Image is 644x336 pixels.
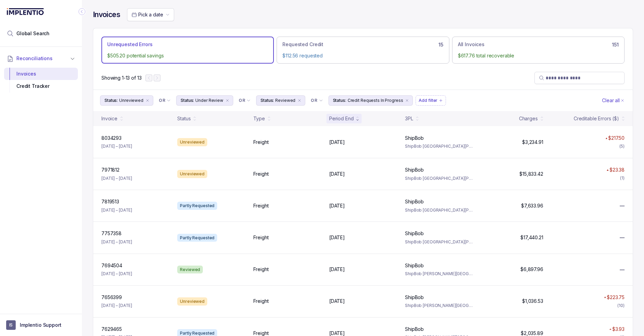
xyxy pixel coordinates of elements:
[405,143,473,150] p: ShipBob [GEOGRAPHIC_DATA][PERSON_NAME]
[253,202,269,209] p: Freight
[333,97,346,104] p: Status:
[329,139,345,146] p: [DATE]
[101,239,132,245] p: [DATE] – [DATE]
[405,175,473,182] p: ShipBob [GEOGRAPHIC_DATA][PERSON_NAME]
[156,96,173,105] button: Filter Chip Connector undefined
[612,326,625,333] p: $3.93
[101,294,122,301] p: 7656399
[282,41,323,48] p: Requested Credit
[131,11,163,18] search: Date Range Picker
[405,166,424,173] p: ShipBob
[348,97,403,104] p: Credit Requests In Progress
[604,296,606,298] img: red pointer upwards
[329,234,345,241] p: [DATE]
[101,207,132,214] p: [DATE] – [DATE]
[16,30,50,37] span: Global Search
[601,95,626,106] button: Clear Filters
[282,52,443,59] p: $112.56 requested
[107,52,268,59] p: $505.20 potential savings
[520,266,543,273] p: $6,897.96
[405,262,424,269] p: ShipBob
[195,97,223,104] p: Under Review
[311,98,317,103] p: OR
[405,135,424,142] p: ShipBob
[620,175,625,182] div: (1)
[405,230,424,237] p: ShipBob
[606,169,608,171] img: red pointer upwards
[159,98,171,103] li: Filter Chip Connector undefined
[4,66,78,94] div: Reconciliations
[176,95,233,106] li: Filter Chip Under Review
[177,170,207,178] div: Unreviewed
[416,95,446,106] button: Filter Chip Add filter
[311,98,323,103] li: Filter Chip Connector undefined
[101,198,119,205] p: 7819513
[101,135,122,142] p: 8034293
[177,234,217,242] div: Partly Requested
[10,68,72,80] div: Invoices
[605,137,607,139] img: red pointer upwards
[521,202,543,209] p: $7,633.96
[253,234,269,241] p: Freight
[101,115,117,122] div: Invoice
[609,328,611,330] img: red pointer upwards
[239,98,251,103] li: Filter Chip Connector undefined
[458,52,619,59] p: $617.76 total recoverable
[520,234,543,241] p: $17,440.21
[101,270,132,277] p: [DATE] – [DATE]
[329,202,345,209] p: [DATE]
[617,302,625,309] div: (10)
[253,139,269,146] p: Freight
[177,266,203,274] div: Reviewed
[519,115,538,122] div: Charges
[239,98,245,103] p: OR
[329,266,345,273] p: [DATE]
[256,95,305,106] button: Filter Chip Reviewed
[104,97,118,104] p: Status:
[405,239,473,245] p: ShipBob [GEOGRAPHIC_DATA][PERSON_NAME]
[181,97,194,104] p: Status:
[138,12,163,17] span: Pick a date
[329,298,345,305] p: [DATE]
[328,95,413,106] li: Filter Chip Credit Requests In Progress
[225,98,230,103] div: remove content
[4,51,78,66] button: Reconciliations
[620,234,625,241] span: —
[101,302,132,309] p: [DATE] – [DATE]
[297,98,302,103] div: remove content
[522,298,543,305] p: $1,036.53
[419,97,437,104] p: Add filter
[620,202,625,209] span: —
[236,96,253,105] button: Filter Chip Connector undefined
[93,10,120,19] h4: Invoices
[574,115,619,122] div: Creditable Errors ($)
[405,326,424,333] p: ShipBob
[101,37,625,64] ul: Action Tab Group
[405,294,424,301] p: ShipBob
[145,98,150,103] div: remove content
[405,198,424,205] p: ShipBob
[127,8,174,21] button: Date Range Picker
[404,98,410,103] div: remove content
[261,97,274,104] p: Status:
[107,41,152,48] p: Unrequested Errors
[619,143,625,150] div: (5)
[177,202,217,210] div: Partly Requested
[329,171,345,177] p: [DATE]
[608,135,625,142] p: $217.50
[253,298,269,305] p: Freight
[308,96,325,105] button: Filter Chip Connector undefined
[100,95,153,106] button: Filter Chip Unreviewed
[101,230,122,237] p: 7757358
[101,75,141,81] div: Remaining page entries
[458,41,485,48] p: All Invoices
[438,42,443,48] h6: 15
[78,8,86,16] div: Collapse Icon
[329,115,354,122] div: Period End
[405,115,413,122] div: 3PL
[177,138,207,146] div: Unreviewed
[177,115,191,122] div: Status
